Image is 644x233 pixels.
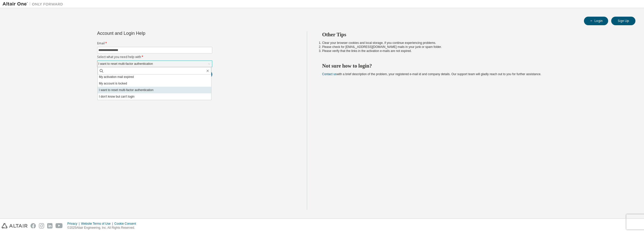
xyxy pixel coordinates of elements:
img: facebook.svg [31,223,36,228]
img: youtube.svg [56,223,63,228]
div: Cookie Consent [114,222,139,226]
span: with a brief description of the problem, your registered e-mail id and company details. Our suppo... [322,72,541,76]
p: © 2025 Altair Engineering, Inc. All Rights Reserved. [67,226,139,230]
img: linkedin.svg [47,223,52,228]
label: Select what you need help with [97,55,212,59]
li: Please verify that the links in the activation e-mails are not expired. [322,49,627,53]
div: I want to reset multi-factor authentication [97,61,212,67]
div: Privacy [67,222,81,226]
a: Contact us [322,72,337,76]
label: Email [97,41,212,45]
button: Login [584,17,608,25]
h2: Other Tips [322,31,627,38]
h2: Not sure how to login? [322,63,627,69]
div: Account and Login Help [97,31,189,35]
img: Altair One [3,2,66,7]
button: Sign Up [611,17,635,25]
li: My activation mail expired [98,74,211,80]
div: Website Terms of Use [81,222,114,226]
li: Clear your browser cookies and local storage, if you continue experiencing problems. [322,41,627,45]
img: instagram.svg [39,223,44,228]
li: Please check for [EMAIL_ADDRESS][DOMAIN_NAME] mails in your junk or spam folder. [322,45,627,49]
img: altair_logo.svg [2,223,28,228]
div: I want to reset multi-factor authentication [98,61,154,67]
